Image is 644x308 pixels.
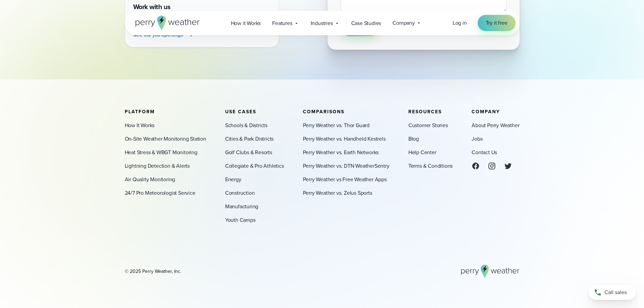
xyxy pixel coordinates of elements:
[472,121,519,129] a: About Perry Weather
[408,121,448,129] a: Customer Stories
[351,19,381,27] span: Case Studies
[225,108,256,115] span: Use Cases
[303,175,387,184] a: Perry Weather vs Free Weather Apps
[453,19,467,27] a: Log in
[125,189,195,197] a: 24/7 Pro Meteorologist Service
[472,108,500,115] span: Company
[486,19,507,27] span: Try it free
[125,162,190,170] a: Lightning Detection & Alerts
[303,108,344,115] span: Comparisons
[303,189,372,197] a: Perry Weather vs. Zelus Sports
[408,162,453,170] a: Terms & Conditions
[125,175,175,184] a: Air Quality Monitoring
[408,135,419,143] a: Blog
[225,135,273,143] a: Cities & Park Districts
[589,285,636,300] a: Call sales
[125,135,206,143] a: On-Site Weather Monitoring Station
[478,15,516,31] a: Try it free
[125,268,181,275] div: © 2025 Perry Weather, Inc.
[472,148,497,157] a: Contact Us
[303,121,369,129] a: Perry Weather vs. Thor Guard
[125,148,197,157] a: Heat Stress & WBGT Monitoring
[408,108,442,115] span: Resources
[345,16,387,30] a: Case Studies
[303,162,389,170] a: Perry Weather vs. DTN WeatherSentry
[133,2,270,12] h4: Work with us
[392,19,415,27] span: Company
[453,19,467,27] span: Log in
[225,203,258,211] a: Manufacturing
[272,19,292,27] span: Features
[225,16,267,30] a: How it Works
[231,19,261,27] span: How it Works
[408,148,436,157] a: Help Center
[225,148,272,157] a: Golf Clubs & Resorts
[125,108,155,115] span: Platform
[303,148,379,157] a: Perry Weather vs. Earth Networks
[125,121,155,129] a: How It Works
[225,175,241,184] a: Energy
[225,162,284,170] a: Collegiate & Pro Athletics
[311,19,333,27] span: Industries
[303,135,386,143] a: Perry Weather vs. Handheld Kestrels
[225,216,256,224] a: Youth Camps
[472,135,482,143] a: Jobs
[604,288,627,297] span: Call sales
[225,189,255,197] a: Construction
[225,121,267,129] a: Schools & Districts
